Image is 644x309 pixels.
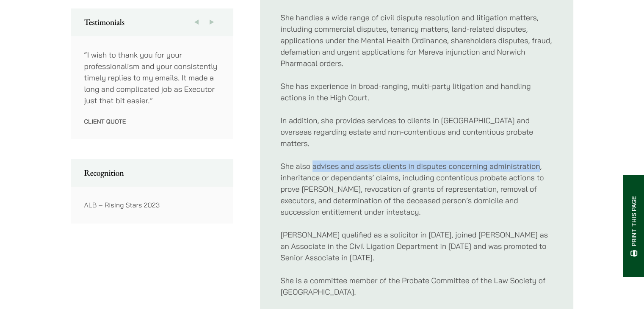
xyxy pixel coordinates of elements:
p: She is a committee member of the Probate Committee of the Law Society of [GEOGRAPHIC_DATA]. [280,275,553,298]
h2: Recognition [84,168,220,178]
p: Client quote [84,118,220,125]
button: Next [204,8,219,36]
p: She also advises and assists clients in disputes concerning administration, inheritance or depend... [280,160,553,218]
p: “I wish to thank you for your professionalism and your consistently timely replies to my emails. ... [84,49,220,106]
p: She handles a wide range of civil dispute resolution and litigation matters, including commercial... [280,12,553,69]
p: In addition, she provides services to clients in [GEOGRAPHIC_DATA] and overseas regarding estate ... [280,115,553,149]
p: [PERSON_NAME] qualified as a solicitor in [DATE], joined [PERSON_NAME] as an Associate in the Civ... [280,229,553,263]
p: She has experience in broad-ranging, multi-party litigation and handling actions in the High Court. [280,80,553,103]
h2: Testimonials [84,17,220,27]
button: Previous [189,8,204,36]
p: ALB – Rising Stars 2023 [84,200,220,210]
